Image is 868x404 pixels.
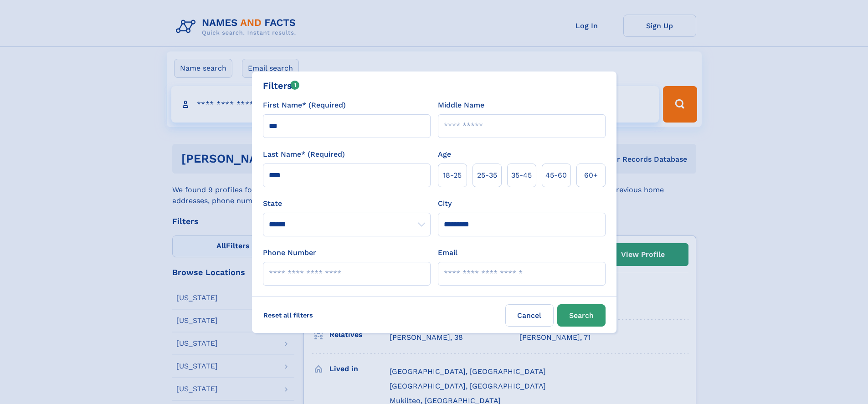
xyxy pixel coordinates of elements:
label: First Name* (Required) [263,100,346,111]
span: 35‑45 [511,170,532,181]
label: Email [438,247,457,258]
label: Phone Number [263,247,316,258]
div: Filters [263,79,300,92]
label: Reset all filters [257,304,319,326]
span: 45‑60 [545,170,567,181]
button: Search [557,304,606,327]
span: 25‑35 [477,170,497,181]
span: 60+ [584,170,598,181]
label: Last Name* (Required) [263,149,345,160]
label: Middle Name [438,100,484,111]
label: State [263,198,431,209]
label: Age [438,149,451,160]
span: 18‑25 [443,170,462,181]
label: City [438,198,452,209]
label: Cancel [505,304,554,327]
